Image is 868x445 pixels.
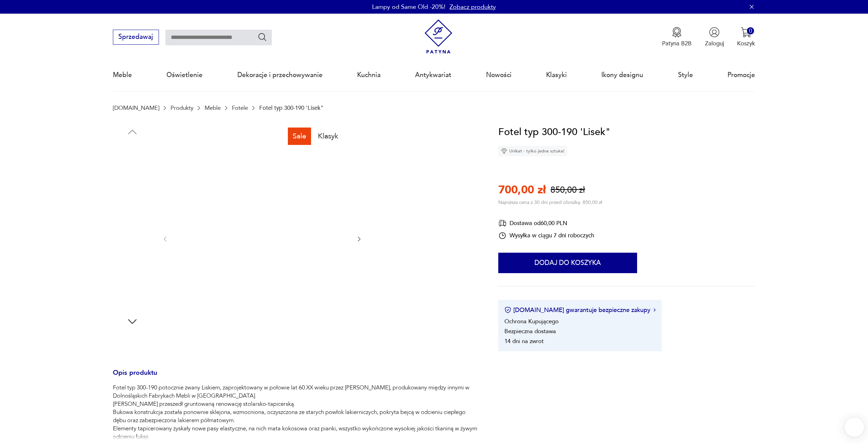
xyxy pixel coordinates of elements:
div: Sale [288,128,311,145]
div: Wysyłka w ciągu 7 dni roboczych [498,232,594,240]
div: Dostawa od 60,00 PLN [498,219,594,227]
a: Produkty [171,105,193,111]
img: Ikona medalu [672,27,682,38]
a: Klasyki [546,59,567,91]
p: 700,00 zł [498,182,546,197]
a: Nowości [486,59,512,91]
img: Ikona certyfikatu [504,307,511,313]
a: Ikony designu [601,59,643,91]
h1: Fotel typ 300-190 'Lisek" [498,124,610,140]
img: Zdjęcie produktu Fotel typ 300-190 'Lisek" [113,185,152,224]
img: Zdjęcie produktu Fotel typ 300-190 'Lisek" [113,228,152,267]
a: Oświetlenie [166,59,203,91]
li: Ochrona Kupującego [504,317,559,325]
a: Dekoracje i przechowywanie [237,59,323,91]
a: Ikona medaluPatyna B2B [662,27,692,47]
a: Style [678,59,693,91]
img: Ikona strzałki w prawo [653,308,656,312]
button: Zaloguj [705,27,724,47]
p: Najniższa cena z 30 dni przed obniżką: 850,00 zł [498,199,602,206]
p: Fotel typ 300-190 'Lisek" [259,105,324,111]
a: Meble [113,59,132,91]
div: Klasyk [313,128,343,145]
a: Fotele [232,105,248,111]
img: Ikona diamentu [501,148,507,154]
div: Unikat - tylko jedna sztuka! [498,146,567,156]
button: Dodaj do koszyka [498,253,637,273]
button: Patyna B2B [662,27,692,47]
a: Sprzedawaj [113,35,159,40]
p: 850,00 zł [550,184,585,196]
p: Lampy od Same Old -20%! [372,3,445,11]
li: Bezpieczna dostawa [504,327,556,335]
img: Ikona koszyka [741,27,751,38]
p: Zaloguj [705,40,724,47]
a: Zobacz produkty [450,3,496,11]
img: Ikona dostawy [498,219,506,227]
a: Promocje [727,59,755,91]
iframe: Smartsupp widget button [845,418,864,437]
button: 0Koszyk [737,27,755,47]
p: Koszyk [737,40,755,47]
a: Meble [205,105,221,111]
button: [DOMAIN_NAME] gwarantuje bezpieczne zakupy [504,306,656,314]
h3: Opis produktu [113,370,479,384]
img: Patyna - sklep z meblami i dekoracjami vintage [421,19,456,54]
a: Antykwariat [415,59,451,91]
a: Kuchnia [357,59,381,91]
p: Patyna B2B [662,40,692,47]
img: Ikonka użytkownika [709,27,720,38]
img: Zdjęcie produktu Fotel typ 300-190 'Lisek" [113,142,152,180]
div: 0 [747,27,754,34]
a: [DOMAIN_NAME] [113,105,159,111]
img: Zdjęcie produktu Fotel typ 300-190 'Lisek" [113,272,152,311]
button: Sprzedawaj [113,30,159,45]
li: 14 dni na zwrot [504,337,544,345]
button: Szukaj [258,32,267,42]
img: Zdjęcie produktu Fotel typ 300-190 'Lisek" [177,124,348,352]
